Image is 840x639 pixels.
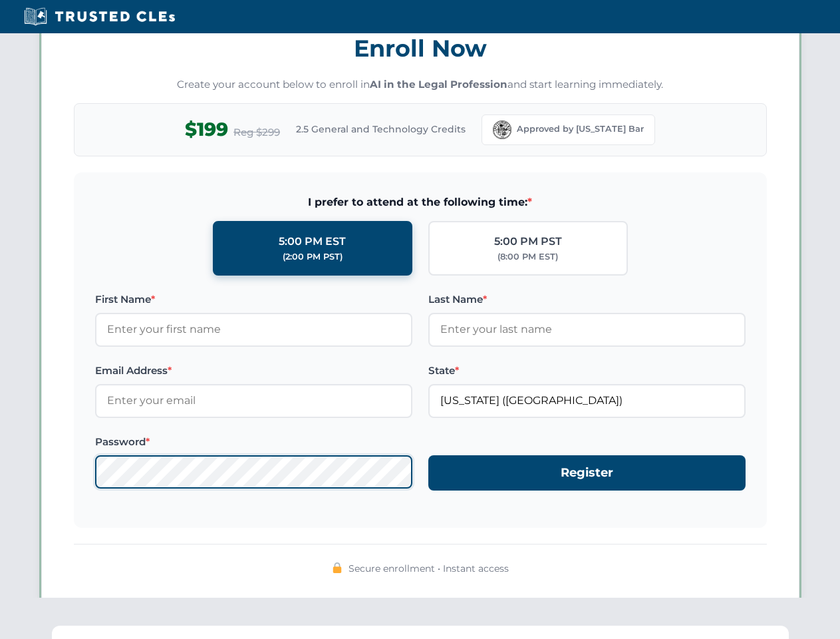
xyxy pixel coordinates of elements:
[95,313,412,346] input: Enter your first name
[233,124,280,140] span: Reg $299
[20,7,179,27] img: Trusted CLEs
[428,313,746,346] input: Enter your last name
[74,27,767,69] h3: Enroll Now
[497,250,558,264] div: (8:00 PM EST)
[428,455,746,491] button: Register
[370,78,507,91] strong: AI in the Legal Profession
[494,233,562,250] div: 5:00 PM PST
[517,122,644,136] span: Approved by [US_STATE] Bar
[428,384,746,417] input: Florida (FL)
[283,250,343,264] div: (2:00 PM PST)
[296,122,466,136] span: 2.5 General and Technology Credits
[349,561,509,576] span: Secure enrollment • Instant access
[95,292,412,308] label: First Name
[95,363,412,379] label: Email Address
[95,194,746,211] span: I prefer to attend at the following time:
[493,120,511,139] img: Florida Bar
[95,434,412,450] label: Password
[95,384,412,417] input: Enter your email
[332,562,343,573] img: 🔒
[428,292,746,308] label: Last Name
[279,233,346,250] div: 5:00 PM EST
[185,114,228,144] span: $199
[74,77,767,93] p: Create your account below to enroll in and start learning immediately.
[428,363,746,379] label: State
